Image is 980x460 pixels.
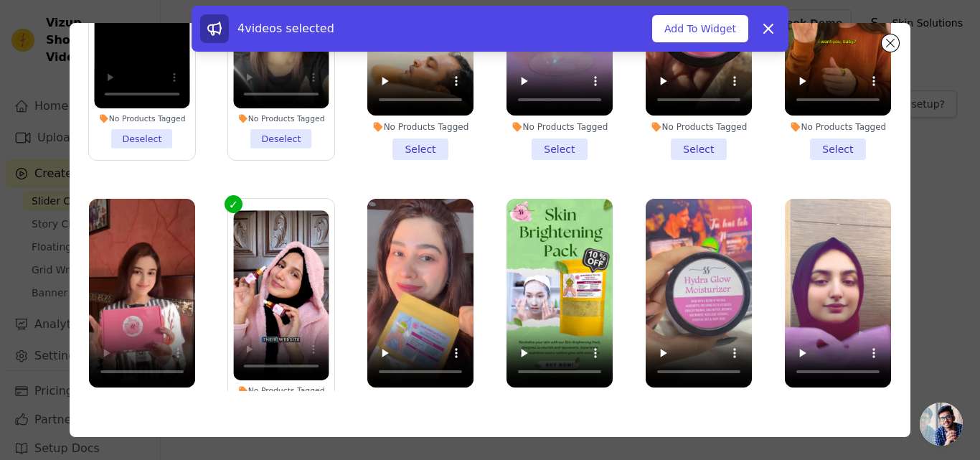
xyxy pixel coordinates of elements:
[233,385,329,395] div: No Products Tagged
[367,121,473,133] div: No Products Tagged
[785,121,891,133] div: No Products Tagged
[233,113,329,123] div: No Products Tagged
[507,121,613,133] div: No Products Tagged
[94,113,189,123] div: No Products Tagged
[920,403,963,446] div: Open chat
[237,22,334,35] span: 4 videos selected
[646,121,752,133] div: No Products Tagged
[652,15,748,42] button: Add To Widget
